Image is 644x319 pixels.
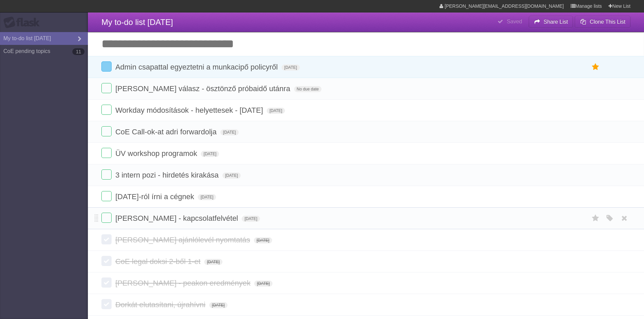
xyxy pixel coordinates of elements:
[101,299,112,309] label: Done
[204,259,222,265] span: [DATE]
[115,279,252,287] span: [PERSON_NAME] - peakon eredmények
[115,257,202,266] span: CoE legal doksi 2-ből 1-et
[507,19,522,24] b: Saved
[101,234,112,244] label: Done
[3,17,44,29] div: Flask
[115,300,207,309] span: Dorkát elutasítani, újrahívni
[101,105,112,115] label: Done
[209,302,228,308] span: [DATE]
[590,19,625,25] b: Clone This List
[575,16,630,28] button: Clone This List
[101,148,112,158] label: Done
[101,61,112,72] label: Done
[222,172,241,179] span: [DATE]
[267,108,285,114] span: [DATE]
[101,213,112,223] label: Done
[115,63,280,71] span: Admin csapattal egyeztetni a munkacipő policyről
[115,192,196,201] span: [DATE]-ról írni a cégnek
[589,61,602,73] label: Star task
[242,216,260,222] span: [DATE]
[115,84,292,93] span: [PERSON_NAME] válasz - ösztönző próbaidő utánra
[254,281,272,287] span: [DATE]
[101,191,112,201] label: Done
[589,213,602,224] label: Star task
[529,16,573,28] button: Share List
[220,129,239,135] span: [DATE]
[115,128,218,136] span: CoE Call-ok-at adri forwardolja
[115,214,240,222] span: [PERSON_NAME] - kapcsolatfelvétel
[254,237,272,243] span: [DATE]
[101,126,112,136] label: Done
[115,149,199,158] span: ÜV workshop programok
[101,256,112,266] label: Done
[101,277,112,288] label: Done
[294,86,321,92] span: No due date
[72,48,85,55] b: 11
[544,19,568,25] b: Share List
[198,194,216,200] span: [DATE]
[201,151,219,157] span: [DATE]
[115,171,220,179] span: 3 intern pozi - hirdetés kirakása
[101,169,112,180] label: Done
[282,64,300,71] span: [DATE]
[115,236,252,244] span: [PERSON_NAME] ajánlólevél nyomtatás
[115,106,265,114] span: Workday módosítások - helyettesek - [DATE]
[101,18,173,27] span: My to-do list [DATE]
[101,83,112,93] label: Done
